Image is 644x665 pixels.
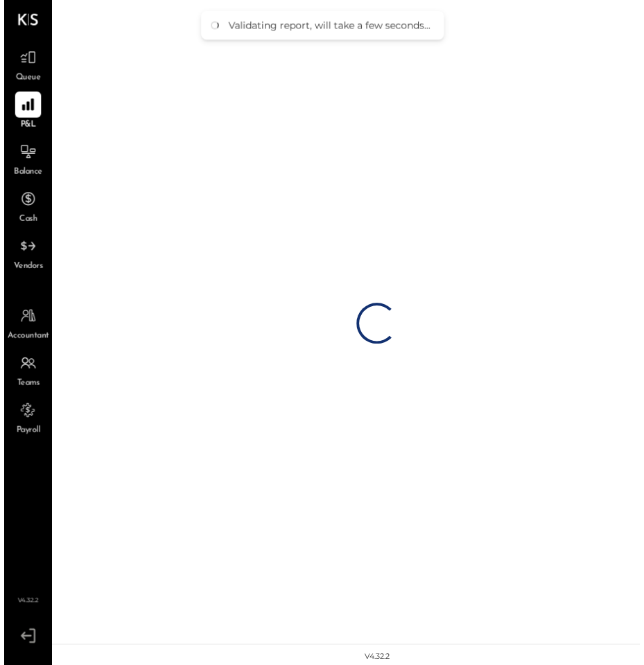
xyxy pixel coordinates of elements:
a: Queue [1,45,48,85]
span: Balance [10,168,39,181]
span: Accountant [3,335,46,347]
span: Cash [15,216,33,229]
a: P&L [1,93,48,133]
a: Payroll [1,402,48,443]
span: Teams [13,382,36,395]
a: Balance [1,141,48,181]
span: Payroll [12,430,37,443]
a: Teams [1,355,48,395]
span: Queue [12,73,37,85]
a: Accountant [1,307,48,347]
span: P&L [17,121,33,133]
div: Validating report, will take a few seconds... [227,19,432,32]
a: Cash [1,188,48,229]
span: Vendors [10,264,40,276]
a: Vendors [1,236,48,276]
